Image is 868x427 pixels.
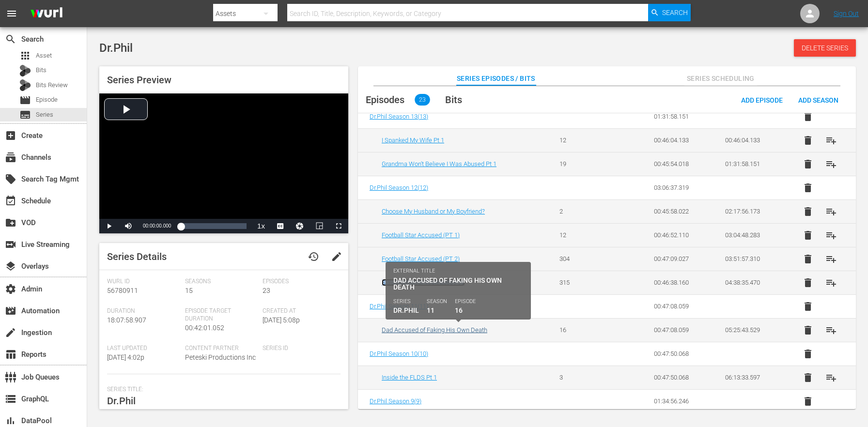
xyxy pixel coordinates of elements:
[185,324,224,332] span: 00:42:01.052
[36,110,53,120] span: Series
[107,287,138,294] span: 56780911
[251,219,271,233] button: Playback Rate
[310,219,329,233] button: Picture-in-Picture
[290,219,310,233] button: Jump To Time
[445,94,462,106] span: Bits
[796,105,820,128] button: delete
[796,366,820,389] button: delete
[796,342,820,366] button: delete
[802,135,814,146] span: delete
[325,245,348,268] button: edit
[36,65,46,75] span: Bits
[370,350,428,357] span: Dr.Phil Season 10 ( 10 )
[107,278,180,286] span: Wurl Id
[415,94,430,106] span: 23
[825,158,837,170] span: playlist_add
[642,128,713,152] td: 00:46:04.133
[796,390,820,413] button: delete
[825,277,837,289] span: playlist_add
[5,195,16,207] span: Schedule
[796,224,820,247] button: delete
[5,327,16,338] span: Ingestion
[548,366,619,389] td: 3
[802,206,814,217] span: delete
[825,324,837,336] span: playlist_add
[642,105,713,128] td: 01:31:58.151
[331,251,342,262] span: edit
[107,74,171,86] span: Series Preview
[302,245,325,268] button: history
[794,39,856,57] button: Delete Series
[642,271,713,294] td: 00:46:38.160
[648,4,691,21] button: Search
[382,160,496,168] a: Grandma Won't Believe I Was Abused Pt 1
[271,219,290,233] button: Captions
[19,109,31,121] span: Series
[642,366,713,389] td: 00:47:50.068
[662,4,688,21] span: Search
[802,253,814,265] span: delete
[457,73,535,85] span: Series Episodes / Bits
[370,397,421,405] a: Dr.Phil Season 9(9)
[185,307,258,323] span: Episode Target Duration
[802,301,814,312] span: delete
[642,389,713,413] td: 01:34:56.246
[713,223,785,247] td: 03:04:48.283
[820,152,843,176] button: playlist_add
[796,176,820,199] button: delete
[802,277,814,289] span: delete
[263,307,336,315] span: Created At
[382,137,444,144] a: I Spanked My Wife Pt 1
[820,319,843,342] button: playlist_add
[263,316,300,324] span: [DATE] 5:08p
[370,303,428,310] span: Dr.Phil Season 11 ( 11 )
[370,184,428,191] a: Dr.Phil Season 12(12)
[548,318,619,342] td: 16
[825,135,837,146] span: playlist_add
[820,271,843,294] button: playlist_add
[107,353,144,361] span: [DATE] 4:02p
[370,184,428,191] span: Dr.Phil Season 12 ( 12 )
[802,229,814,241] span: delete
[308,251,319,262] span: history
[796,129,820,152] button: delete
[642,223,713,247] td: 00:46:52.110
[119,219,138,233] button: Mute
[796,247,820,271] button: delete
[713,366,785,389] td: 06:13:33.597
[713,318,785,342] td: 05:25:43.529
[99,41,133,55] span: Dr.Phil
[19,79,31,91] div: Bits Review
[825,372,837,383] span: playlist_add
[370,303,428,310] a: Dr.Phil Season 11(11)
[5,217,16,229] span: VOD
[181,223,247,229] div: Progress Bar
[5,173,16,185] span: Search Tag Mgmt
[825,253,837,265] span: playlist_add
[329,219,348,233] button: Fullscreen
[713,271,785,294] td: 04:38:35.470
[820,224,843,247] button: playlist_add
[642,318,713,342] td: 00:47:08.059
[713,128,785,152] td: 00:46:04.133
[263,278,336,286] span: Episodes
[5,130,16,141] span: Create
[107,251,167,262] span: Series Details
[796,319,820,342] button: delete
[107,386,336,394] span: Series Title:
[642,199,713,223] td: 00:45:58.022
[5,415,16,427] span: DataPool
[642,176,713,199] td: 03:06:37.319
[5,305,16,317] span: Automation
[366,94,404,106] span: Episodes
[642,294,713,318] td: 00:47:08.059
[382,231,460,239] a: Football Star Accused (PT 1)
[820,200,843,223] button: playlist_add
[802,158,814,170] span: delete
[185,287,193,294] span: 15
[825,206,837,217] span: playlist_add
[713,247,785,271] td: 03:51:57.310
[802,372,814,383] span: delete
[185,278,258,286] span: Seasons
[370,350,428,357] a: Dr.Phil Season 10(10)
